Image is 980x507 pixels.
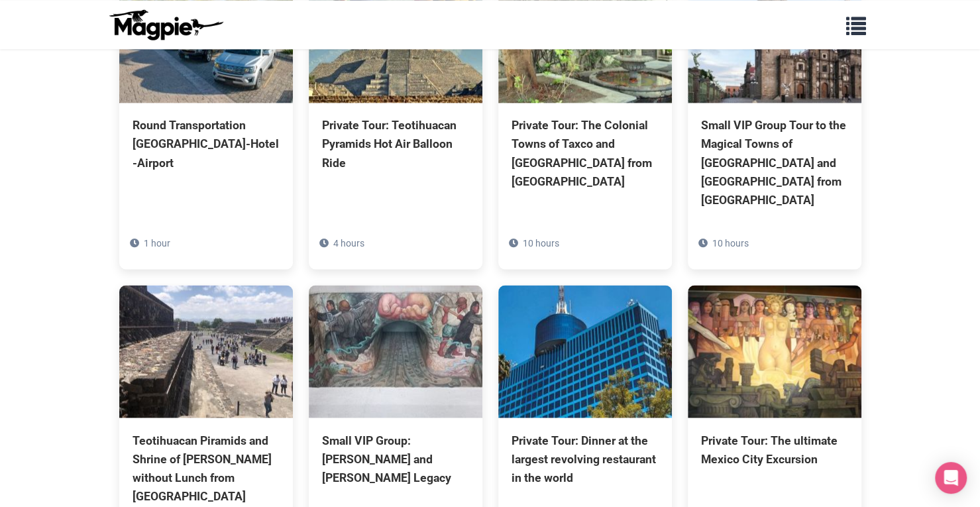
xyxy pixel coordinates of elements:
span: 4 hours [333,238,364,249]
div: Small VIP Group Tour to the Magical Towns of [GEOGRAPHIC_DATA] and [GEOGRAPHIC_DATA] from [GEOGRA... [701,116,848,209]
div: Teotihuacan Piramids and Shrine of [PERSON_NAME] without Lunch from [GEOGRAPHIC_DATA] [133,431,280,506]
div: Private Tour: The ultimate Mexico City Excursion [701,431,848,468]
img: Private Tour: The ultimate Mexico City Excursion [688,285,861,418]
div: Open Intercom Messenger [935,462,967,494]
img: Small VIP Group: Frida Kahlo and Diego Rivera Legacy [309,285,482,418]
div: Round Transportation [GEOGRAPHIC_DATA]-Hotel -Airport [133,116,280,172]
img: Teotihuacan Piramids and Shrine of Guadalupe without Lunch from Mexico City [119,285,293,418]
img: Private Tour: Dinner at the largest revolving restaurant in the world [498,285,672,418]
div: Small VIP Group: [PERSON_NAME] and [PERSON_NAME] Legacy [322,431,469,486]
div: Private Tour: Dinner at the largest revolving restaurant in the world [512,431,659,486]
div: Private Tour: The Colonial Towns of Taxco and [GEOGRAPHIC_DATA] from [GEOGRAPHIC_DATA] [512,116,659,191]
span: 10 hours [523,238,559,249]
img: logo-ab69f6fb50320c5b225c76a69d11143b.png [106,9,225,40]
span: 10 hours [712,238,749,249]
div: Private Tour: Teotihuacan Pyramids Hot Air Balloon Ride [322,116,469,172]
span: 1 hour [144,238,170,249]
